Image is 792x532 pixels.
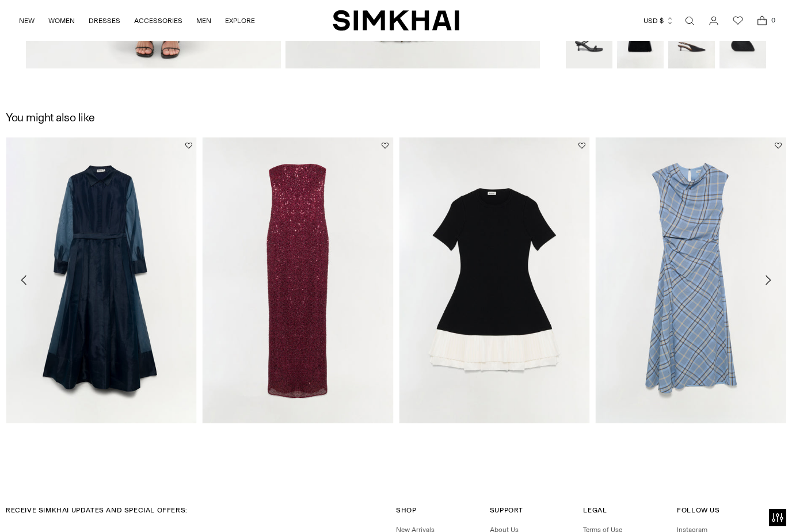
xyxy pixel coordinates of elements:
[225,8,255,33] a: EXPLORE
[396,506,416,514] span: Shop
[583,506,607,514] span: Legal
[6,111,95,124] h2: You might also like
[134,8,182,33] a: ACCESSORIES
[89,8,120,33] a: DRESSES
[333,9,459,32] a: SIMKHAI
[702,9,725,32] a: Go to the account page
[19,8,35,33] a: NEW
[643,8,674,33] button: USD $
[578,142,585,149] button: Add to Wishlist
[196,8,211,33] a: MEN
[677,506,719,514] span: Follow Us
[48,8,75,33] a: WOMEN
[678,9,701,32] a: Open search modal
[203,137,394,423] img: Xyla Sequin Gown
[751,9,774,32] a: Open cart modal
[382,142,389,149] button: Add to Wishlist
[726,9,749,32] a: Wishlist
[185,142,192,149] button: Add to Wishlist
[6,506,188,514] span: RECEIVE SIMKHAI UPDATES AND SPECIAL OFFERS:
[490,506,523,514] span: Support
[596,137,787,423] img: Burke Draped Midi Dress
[6,137,197,423] img: Montgomery Dress
[755,267,780,293] button: Move to next carousel slide
[768,15,778,25] span: 0
[12,267,37,293] button: Move to previous carousel slide
[775,142,782,149] button: Add to Wishlist
[399,137,590,423] img: Lorin Taffeta Knit Midi Dress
